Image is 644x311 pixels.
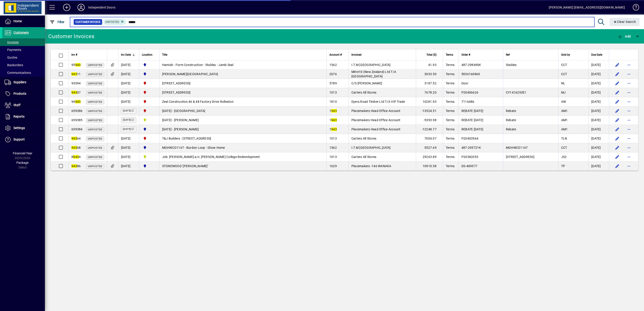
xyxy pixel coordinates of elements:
span: Terms [446,127,454,131]
button: Edit [614,80,621,87]
span: STONEWOOD '[PERSON_NAME]' [162,164,208,168]
span: Sold by [561,52,570,57]
button: Edit [614,98,621,105]
td: [DATE] [588,152,609,162]
span: Terms [446,100,454,103]
div: Location [142,52,157,57]
em: 943 [71,137,77,140]
span: Job: [PERSON_NAME] a/c: [PERSON_NAME] College Redevelopment [162,155,260,159]
button: More options [625,70,633,78]
a: Settings [2,123,45,134]
span: Carters All Stores [351,155,377,159]
span: Cromwell Central Otago [142,164,157,169]
span: Add [617,35,631,38]
mat-chip: Customer Invoice Status: Unposted [104,19,126,25]
span: Carters All Stores [351,91,377,94]
span: Mitre10 (New Zealand) Ltd T/A [GEOGRAPHIC_DATA] [351,70,396,78]
td: [DATE] [118,162,139,171]
span: Due Date [591,52,602,57]
button: Add [60,3,74,11]
span: Dyers Road Timber Ltd T/A VIP Trade [351,100,405,103]
span: Financial Year [13,151,32,155]
td: [DATE] [118,70,139,79]
span: AM1 [561,127,568,131]
div: Order # [461,52,500,57]
button: More options [625,135,633,142]
span: Filter [50,20,65,24]
a: Payments [2,46,45,54]
div: Inv # [71,52,104,57]
span: Terms [446,137,454,140]
span: Rebate [506,127,516,131]
span: Quotes [4,56,17,59]
span: 1 [329,127,337,131]
span: Location [142,52,152,57]
span: Placemakers -146 WANAKA [351,164,391,168]
span: Products [13,92,26,95]
span: Terms [446,52,453,57]
span: 1629 [329,164,337,168]
span: [STREET_ADDRESS] [162,91,191,94]
span: MGHWCO1167 - Burdon Loop - Show Home [162,146,225,149]
em: 943 [331,127,337,131]
label: [DATE] [121,126,136,132]
span: [STREET_ADDRESS] [162,81,191,85]
span: 86 [71,164,81,168]
span: T&J Builders - [STREET_ADDRESS] [162,137,211,140]
span: Staff [13,103,20,107]
td: [DATE] [588,125,609,134]
span: AW [561,100,566,103]
td: -5393.98 [416,116,443,125]
span: Invoices [4,40,19,44]
span: Invoiced [351,52,362,57]
span: Terms [446,155,454,159]
span: Clear Search [613,20,636,24]
div: Inv Date [121,52,136,57]
td: [DATE] [118,152,139,162]
span: CY1416293E1 [506,91,527,94]
td: -13524.51 [416,106,443,116]
td: 7678.20 [416,88,443,97]
button: Edit [614,61,621,68]
button: Edit [614,116,621,124]
button: More options [625,61,633,68]
div: Ref [506,52,556,57]
span: 94 [71,100,81,103]
span: DS-409577 [461,164,477,168]
button: Filter [49,18,66,26]
span: Rebate [506,118,516,122]
button: More options [625,144,633,151]
span: Unposted [88,128,102,131]
span: [STREET_ADDRESS] [506,155,534,159]
span: 1013 [329,155,337,159]
span: Terms [446,118,454,122]
span: P20382053 [461,155,478,159]
span: Inv # [71,52,77,57]
em: 943 [73,155,79,159]
td: [DATE] [588,143,609,152]
span: Home [13,19,22,23]
span: CCT [561,146,567,149]
span: Title [162,52,167,57]
span: Order # [461,52,470,57]
td: -12248.77 [416,125,443,134]
span: Package [16,161,29,164]
span: 8 4 [71,155,81,159]
td: [DATE] [588,60,609,70]
button: More options [625,126,633,133]
span: Communications [4,71,31,74]
em: 943 [71,164,77,168]
span: Settings [13,126,25,130]
span: Customer Invoice [75,20,100,24]
td: [DATE] [118,79,139,88]
td: 3033.50 [416,70,443,79]
a: Reports [2,111,45,122]
span: CCT [561,72,567,76]
span: Christchurch [142,90,157,95]
span: 659384 [71,127,83,131]
span: TP [561,164,565,168]
span: Cromwell Central Otago [142,72,157,77]
span: Rebate [506,109,516,113]
span: MJ [561,91,566,94]
span: 1810 [329,100,337,103]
